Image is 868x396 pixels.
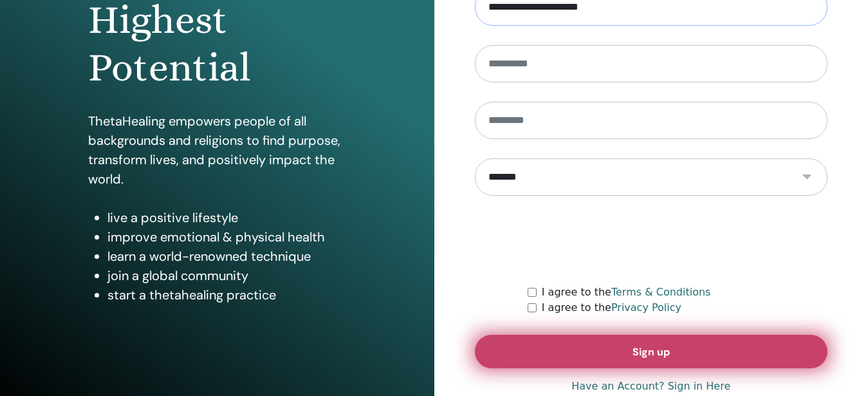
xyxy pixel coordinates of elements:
[107,247,346,266] li: learn a world-renowned technique
[107,285,346,305] li: start a thetahealing practice
[542,285,711,300] label: I agree to the
[107,266,346,285] li: join a global community
[542,300,681,316] label: I agree to the
[611,301,681,314] a: Privacy Policy
[611,286,710,298] a: Terms & Conditions
[553,215,749,265] iframe: reCAPTCHA
[475,335,828,368] button: Sign up
[633,345,670,359] span: Sign up
[88,111,346,189] p: ThetaHealing empowers people of all backgrounds and religions to find purpose, transform lives, a...
[107,227,346,247] li: improve emotional & physical health
[571,379,730,394] a: Have an Account? Sign in Here
[107,208,346,227] li: live a positive lifestyle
